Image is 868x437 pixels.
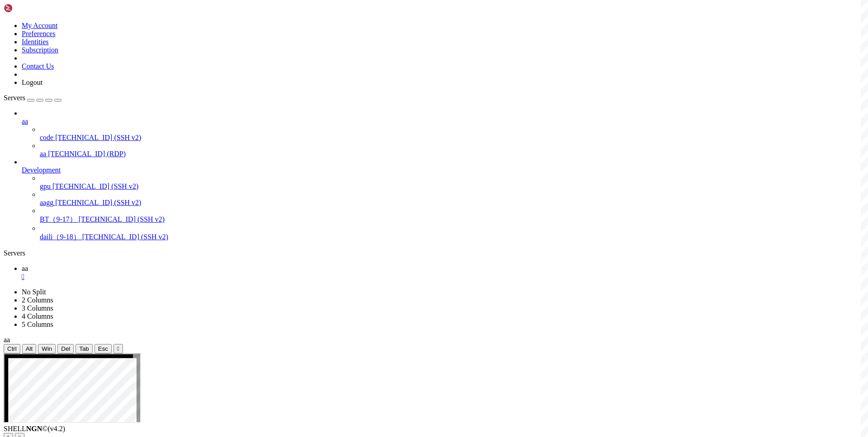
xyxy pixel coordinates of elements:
[4,336,10,344] span: aa
[57,344,74,353] button: Del
[22,38,49,46] a: Identities
[40,199,53,206] span: aagg
[22,166,864,174] a: Development
[4,249,864,257] div: Servers
[4,94,25,102] span: Servers
[22,265,28,272] span: aa
[40,182,51,190] span: gpu
[4,4,56,13] img: Shellngn
[22,30,56,37] a: Preferences
[52,182,138,190] span: [TECHNICAL_ID] (SSH v2)
[75,344,93,353] button: Tab
[22,46,58,54] a: Subscription
[40,150,46,158] span: aa
[22,62,54,70] a: Contact Us
[40,150,864,158] a: aa [TECHNICAL_ID] (RDP)
[40,142,864,158] li: aa [TECHNICAL_ID] (RDP)
[40,215,77,223] span: BT（9-17）
[40,191,864,207] li: aagg [TECHNICAL_ID] (SSH v2)
[61,345,70,352] span: Del
[40,134,864,142] a: code [TECHNICAL_ID] (SSH v2)
[40,207,864,224] li: BT（9-17） [TECHNICAL_ID] (SSH v2)
[26,345,33,352] span: Alt
[22,288,46,296] a: No Split
[79,345,89,352] span: Tab
[40,232,864,242] a: daili（9-18） [TECHNICAL_ID] (SSH v2)
[4,94,61,102] a: Servers
[79,215,165,223] span: [TECHNICAL_ID] (SSH v2)
[4,344,20,353] button: Ctrl
[22,22,58,29] a: My Account
[40,134,53,141] span: code
[7,345,17,352] span: Ctrl
[48,150,126,158] span: [TECHNICAL_ID] (RDP)
[42,345,52,352] span: Win
[40,233,80,241] span: daili（9-18）
[94,344,112,353] button: Esc
[22,273,864,281] a: 
[22,158,864,242] li: Development
[22,344,37,353] button: Alt
[22,265,864,281] a: aa
[4,425,65,432] span: SHELL ©
[38,344,56,353] button: Win
[22,312,53,320] a: 4 Columns
[22,117,28,125] span: aa
[82,233,168,241] span: [TECHNICAL_ID] (SSH v2)
[48,425,66,432] span: 4.2.0
[55,199,141,206] span: [TECHNICAL_ID] (SSH v2)
[40,224,864,242] li: daili（9-18） [TECHNICAL_ID] (SSH v2)
[40,174,864,191] li: gpu [TECHNICAL_ID] (SSH v2)
[22,321,53,328] a: 5 Columns
[40,182,864,191] a: gpu [TECHNICAL_ID] (SSH v2)
[40,199,864,207] a: aagg [TECHNICAL_ID] (SSH v2)
[22,117,864,126] a: aa
[22,79,42,86] a: Logout
[117,345,119,352] div: 
[22,109,864,158] li: aa
[98,345,108,352] span: Esc
[26,425,42,432] b: NGN
[22,304,53,312] a: 3 Columns
[113,344,123,353] button: 
[22,166,61,174] span: Development
[55,134,141,141] span: [TECHNICAL_ID] (SSH v2)
[22,296,53,304] a: 2 Columns
[40,215,864,224] a: BT（9-17） [TECHNICAL_ID] (SSH v2)
[40,126,864,142] li: code [TECHNICAL_ID] (SSH v2)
